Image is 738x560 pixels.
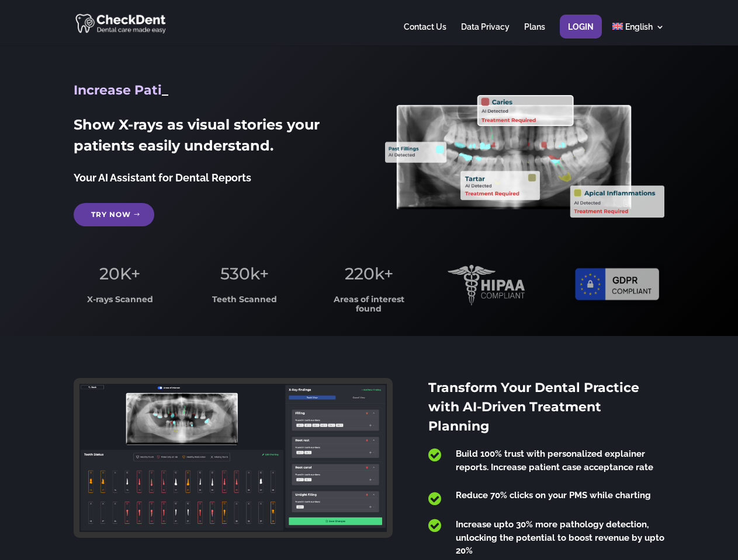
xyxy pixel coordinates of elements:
[456,519,664,556] span: Increase upto 30% more pathology detection, unlocking the potential to boost revenue by upto 20%
[568,23,594,45] a: Login
[524,23,545,45] a: Plans
[461,23,510,45] a: Data Privacy
[75,12,167,34] img: CheckDent AI
[220,264,269,283] span: 530k+
[74,171,251,184] span: Your AI Assistant for Dental Reports
[428,380,639,434] span: Transform Your Dental Practice with AI-Driven Treatment Planning
[74,203,154,226] a: Try Now
[428,447,441,463] span: 
[428,491,441,506] span: 
[74,82,162,98] span: Increase Pati
[345,264,393,283] span: 220k+
[428,518,441,533] span: 
[456,449,653,473] span: Build 100% trust with personalized explainer reports. Increase patient case acceptance rate
[74,114,352,162] h2: Show X-rays as visual stories your patients easily understand.
[385,95,664,218] img: X_Ray_annotated
[323,295,415,319] h3: Areas of interest found
[625,22,653,32] span: English
[99,264,140,283] span: 20K+
[456,490,651,501] span: Reduce 70% clicks on your PMS while charting
[612,23,664,45] a: English
[404,23,446,45] a: Contact Us
[162,82,168,98] span: _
